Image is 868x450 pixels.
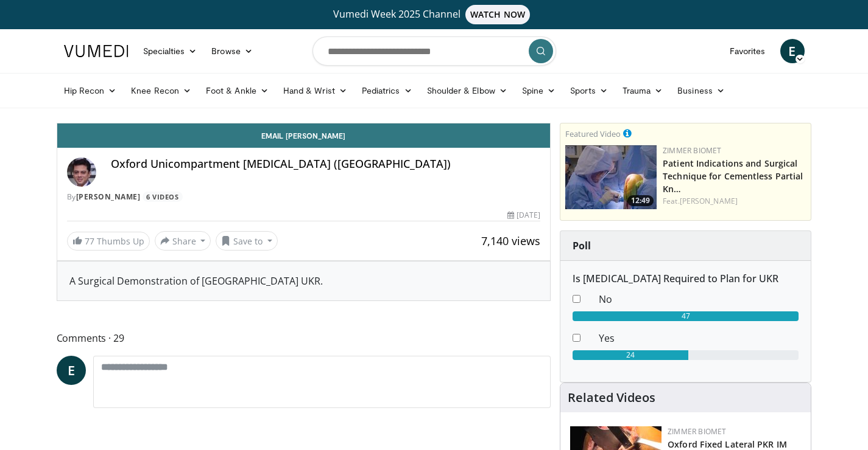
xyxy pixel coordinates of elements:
[136,39,205,63] a: Specialties
[155,231,211,251] button: Share
[85,235,94,247] span: 77
[780,39,805,63] a: E
[420,78,515,103] a: Shoulder & Elbow
[57,78,124,103] a: Hip Recon
[573,311,799,321] div: 47
[465,5,530,24] span: WATCH NOW
[615,78,671,103] a: Trauma
[57,330,551,346] span: Comments 29
[663,145,721,156] a: Zimmer Biomet
[663,157,803,195] a: Patient Indications and Surgical Technique for Cementless Partial Kn…
[565,128,621,139] small: Featured Video
[563,78,615,103] a: Sports
[507,210,540,221] div: [DATE]
[216,231,278,251] button: Save to
[67,157,96,187] img: Avatar
[76,192,141,202] a: [PERSON_NAME]
[124,78,199,103] a: Knee Recon
[355,78,420,103] a: Pediatrics
[568,390,655,405] h4: Related Videos
[57,356,86,385] a: E
[67,192,541,202] div: By
[66,5,803,24] a: Vumedi Week 2025 ChannelWATCH NOW
[481,234,540,248] span: 7,140 views
[111,157,541,171] h4: Oxford Unicompartment [MEDICAL_DATA] ([GEOGRAPHIC_DATA])
[680,196,738,206] a: [PERSON_NAME]
[143,192,183,202] a: 6 Videos
[573,273,799,285] h6: Is [MEDICAL_DATA] Required to Plan for UKR
[663,196,806,207] div: Feat.
[590,331,808,345] dd: Yes
[573,350,688,360] div: 24
[67,232,150,251] a: 77 Thumbs Up
[668,426,726,437] a: Zimmer Biomet
[722,39,773,63] a: Favorites
[312,36,556,66] input: Search topics, interventions
[565,145,657,209] a: 12:49
[573,239,591,252] strong: Poll
[565,145,657,209] img: 2c28c705-9b27-4f8d-ae69-2594b16edd0d.150x105_q85_crop-smart_upscale.jpg
[199,78,276,103] a: Foot & Ankle
[57,123,551,148] a: Email [PERSON_NAME]
[515,78,563,103] a: Spine
[627,195,654,206] span: 12:49
[69,274,538,288] div: A Surgical Demonstration of [GEOGRAPHIC_DATA] UKR.
[590,292,808,306] dd: No
[276,78,355,103] a: Hand & Wrist
[670,78,732,103] a: Business
[204,39,260,63] a: Browse
[64,45,129,57] img: VuMedi Logo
